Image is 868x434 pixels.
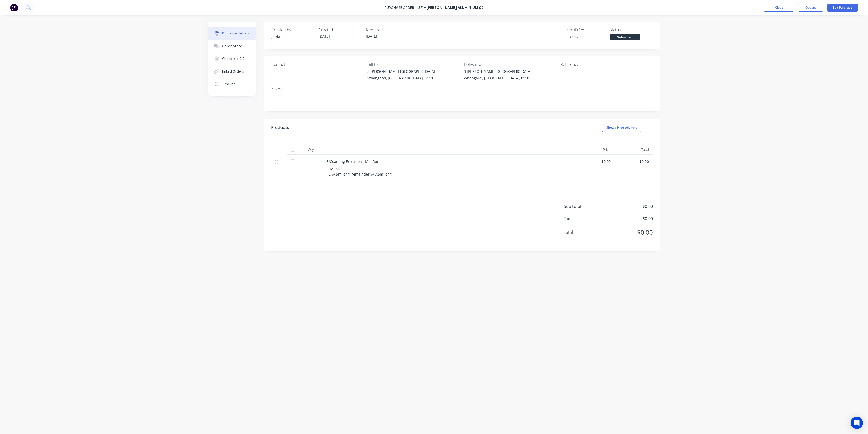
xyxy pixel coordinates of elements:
[610,27,653,33] div: Status
[326,166,572,177] div: - UA6389 - 2 @ 5m long, remainder @ 7.5m long
[851,417,863,429] div: Open Intercom Messenger
[615,144,653,155] div: Total
[566,34,610,39] div: PO-0320
[798,4,823,12] button: Options
[222,44,242,48] div: Collaborate
[560,61,653,67] div: Reference
[271,125,289,131] div: Products
[222,56,244,61] div: Checklists 0/0
[464,75,532,81] div: Whangarei, [GEOGRAPHIC_DATA], 0110
[385,5,426,10] div: Purchase Order #371 -
[326,159,572,164] div: B/Coaming Extrusion - Mill Run
[602,203,653,209] span: $0.00
[222,31,249,36] div: Purchase details
[271,86,653,92] div: Notes
[208,40,256,52] button: Collaborate
[208,52,256,65] button: Checklists 0/0
[366,27,409,33] div: Required
[208,27,256,40] button: Purchase details
[319,27,362,33] div: Created
[367,69,435,74] div: 3 [PERSON_NAME] [GEOGRAPHIC_DATA]
[367,61,460,67] div: Bill to
[426,5,484,10] a: [PERSON_NAME] Aluminium 02
[464,61,556,67] div: Deliver to
[208,78,256,91] button: Timeline
[564,203,602,209] span: Sub total
[564,215,602,222] span: Tax
[464,69,532,74] div: 3 [PERSON_NAME] [GEOGRAPHIC_DATA]
[367,75,435,81] div: Whangarei, [GEOGRAPHIC_DATA], 0110
[564,229,602,235] span: Total
[222,82,236,86] div: Timeline
[271,27,315,33] div: Created by
[299,144,322,155] div: Qty
[619,159,649,164] div: $0.00
[581,159,611,164] div: $0.00
[602,124,641,132] button: Show / Hide columns
[222,69,244,74] div: Linked Orders
[566,27,610,33] div: Xero PO #
[764,4,794,12] button: Close
[577,144,615,155] div: Price
[303,159,318,164] div: 1
[602,228,653,237] span: $0.00
[827,4,858,12] button: Edit Purchase
[602,215,653,222] span: $0.00
[208,65,256,78] button: Linked Orders
[610,34,640,40] div: Submitted
[271,34,315,39] div: Jordan
[271,61,364,67] div: Contact
[10,4,18,11] img: Factory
